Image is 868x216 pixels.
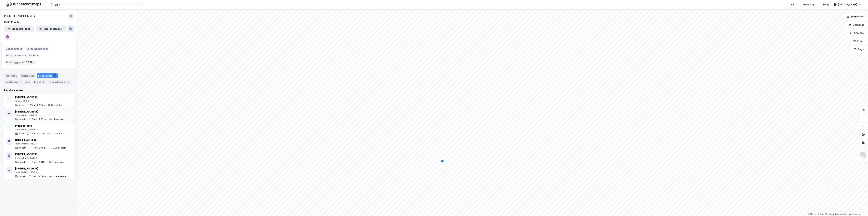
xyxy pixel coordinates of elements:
a: Mapbox [808,213,817,215]
div: Tomt: 7 331 ㎡ [32,118,47,121]
img: logo.f888ab2527a4732fd821a326f86c7f29.svg [5,2,41,7]
div: 2 Leietakere [53,146,66,149]
div: Info [24,80,31,84]
div: [STREET_ADDRESS] [15,95,63,99]
div: [STREET_ADDRESS] [15,152,64,156]
div: Transaksjoner [48,80,71,84]
div: 1 Leietaker [51,104,63,107]
div: Annet [18,104,25,107]
div: Industri [18,175,27,178]
div: [STREET_ADDRESS] [15,110,64,114]
div: Søndre Land, 67/143 [15,114,64,117]
div: Tomt: 2 714 ㎡ [32,175,47,178]
div: Søndre Land, 67/190 [15,157,64,159]
button: Bokmerker [844,13,867,20]
div: [STREET_ADDRESS] [15,167,66,171]
div: 2 Leietakere [53,175,66,178]
div: Industri [18,146,27,149]
div: Eiendommer (6) [4,88,74,92]
div: 6 [53,74,56,77]
div: Eiendommer [37,73,58,78]
div: Eiendommer : [4,46,24,51]
div: 6 [42,80,45,84]
button: Datasett [846,21,867,28]
span: 6 [21,47,23,51]
button: Tags [851,46,867,53]
div: Styret [33,80,47,84]
button: Leietakertabell [36,25,66,32]
button: Analyse [847,30,867,36]
div: Kart [791,3,796,7]
span: 5 858 ㎡ [26,60,36,64]
div: Industri [18,118,27,121]
div: Ingen adresse [15,124,64,128]
div: Leide lokasjoner : [25,46,50,51]
div: [STREET_ADDRESS] [15,138,67,142]
div: 5 [66,80,70,84]
div: Kontrollprogram for chat [851,200,868,216]
div: Indre Østfold, 36/84 [15,171,66,174]
img: Z [860,152,866,158]
div: [PERSON_NAME] [838,3,857,7]
div: Totalt tomteareal : [4,53,40,58]
div: 0 Leietakere [51,132,64,135]
button: Filter [850,38,867,45]
div: Portefølje [4,73,18,78]
div: Tomt: 7 818 ㎡ [30,104,45,107]
span: 26 738 ㎡ [27,54,39,58]
div: Map marker [441,160,444,162]
div: Tomt: 3 021 ㎡ [30,132,45,135]
div: Lierne, 32/94 [15,100,63,102]
div: Industri [18,161,27,163]
button: Eiendomstabell [4,25,34,32]
div: Indre Østfold, 36/77 [15,142,67,145]
div: BAXT GRUPPEN AS [4,13,35,19]
a: Improve this map [835,213,852,215]
span: 1 [47,47,48,51]
iframe: Chat Widget [851,200,868,216]
div: Tomt: 2 944 ㎡ [32,146,48,149]
div: Mine Tags [803,3,815,7]
div: 4 [18,80,22,84]
div: Tomt: 2 910 ㎡ [32,161,47,163]
div: 1 Leietaker [53,118,64,121]
div: Totalt byggareal : [4,60,37,65]
a: OpenStreetMap [818,213,834,215]
div: 1 Leietaker [52,161,64,163]
div: Søndre Land, 67/280 [15,128,64,131]
div: Bolig [823,3,829,7]
input: Søk på adresse, matrikkel, gårdeiere, leietakere eller personer [53,2,140,7]
div: Annet [18,132,25,135]
div: 920 141 455 [4,20,19,24]
div: Aksjonærer [19,73,35,78]
div: Leietakere [4,80,23,84]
